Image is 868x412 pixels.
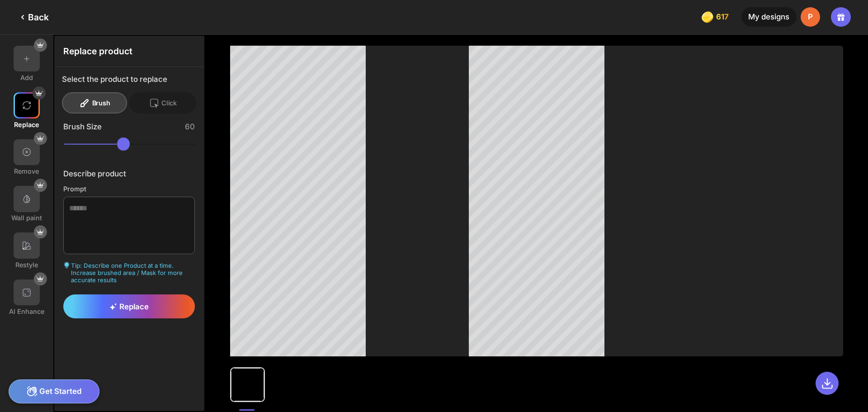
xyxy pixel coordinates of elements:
[801,7,820,27] div: P
[63,262,195,284] div: Tip: Describe one Product at a time. Increase brushed area / Mask for more accurate results
[14,167,39,175] div: Remove
[741,7,797,27] div: My designs
[15,261,38,269] div: Restyle
[63,185,195,193] div: Prompt
[14,121,39,128] div: Replace
[62,75,167,84] div: Select the product to replace
[9,379,99,403] div: Get Started
[62,92,127,114] div: Brush
[63,169,195,178] div: Describe product
[17,12,49,23] div: Back
[55,36,204,67] div: Replace product
[63,262,70,269] img: textarea-hint-icon.svg
[185,122,195,131] div: 60
[63,122,102,131] div: Brush Size
[20,74,33,81] div: Add
[716,13,731,21] span: 617
[129,92,196,114] div: Click
[9,308,44,315] div: AI Enhance
[109,302,149,311] span: Replace
[11,214,42,222] div: Wall paint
